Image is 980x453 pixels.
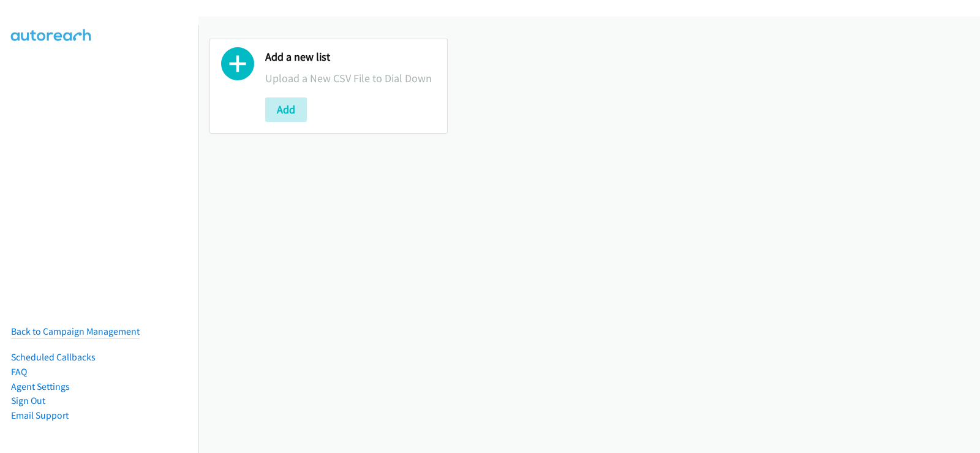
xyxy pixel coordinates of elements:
[265,50,436,64] h2: Add a new list
[11,351,96,363] a: Scheduled Callbacks
[11,409,69,421] a: Email Support
[11,395,45,406] a: Sign Out
[11,366,27,378] a: FAQ
[265,70,436,86] p: Upload a New CSV File to Dial Down
[265,97,307,122] button: Add
[11,325,140,337] a: Back to Campaign Management
[11,381,70,392] a: Agent Settings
